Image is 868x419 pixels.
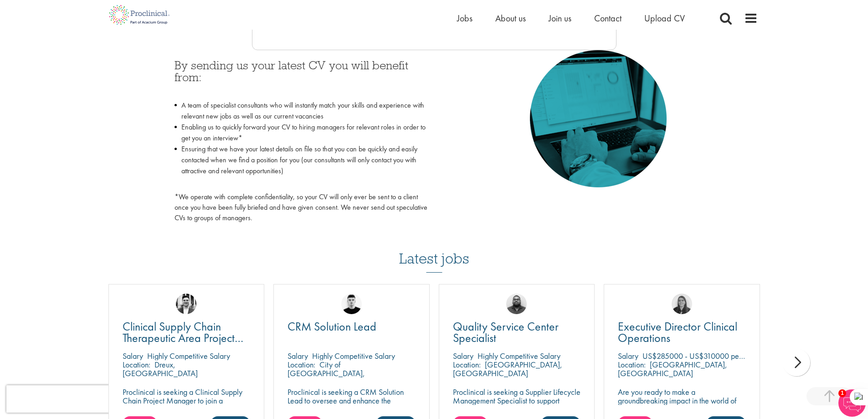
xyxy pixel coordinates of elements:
iframe: reCAPTCHA [6,385,123,413]
p: [GEOGRAPHIC_DATA], [GEOGRAPHIC_DATA] [453,359,562,378]
p: City of [GEOGRAPHIC_DATA], [GEOGRAPHIC_DATA] [288,359,365,387]
a: Join us [549,12,571,24]
span: Salary [123,351,143,361]
span: Location: [123,359,150,370]
p: Dreux, [GEOGRAPHIC_DATA] [123,359,198,378]
span: Location: [288,359,315,370]
span: Salary [453,351,473,361]
a: About us [495,12,526,24]
img: Ciara Noble [672,294,692,314]
span: 1 [838,389,846,397]
p: US$285000 - US$310000 per annum [642,351,764,361]
span: Clinical Supply Chain Therapeutic Area Project Manager [123,319,243,357]
span: Quality Service Center Specialist [453,319,559,346]
p: *We operate with complete confidentiality, so your CV will only ever be sent to a client once you... [175,192,427,223]
img: Patrick Melody [341,294,362,314]
span: CRM Solution Lead [288,319,376,334]
span: Location: [453,359,481,370]
span: Salary [618,351,638,361]
img: Edward Little [176,294,196,314]
img: Ashley Bennett [506,294,527,314]
a: Jobs [457,12,473,24]
span: Location: [618,359,646,370]
p: Highly Competitive Salary [478,351,560,361]
p: Highly Competitive Salary [147,351,230,361]
img: Chatbot [838,389,866,417]
h3: Latest jobs [399,228,469,273]
p: [GEOGRAPHIC_DATA], [GEOGRAPHIC_DATA] [618,359,727,378]
p: Highly Competitive Salary [312,351,395,361]
span: Executive Director Clinical Operations [618,319,737,346]
a: Executive Director Clinical Operations [618,321,746,344]
li: Enabling us to quickly forward your CV to hiring managers for relevant roles in order to get you ... [175,122,427,144]
span: Salary [288,351,308,361]
li: Ensuring that we have your latest details on file so that you can be quickly and easily contacted... [175,144,427,187]
a: Quality Service Center Specialist [453,321,581,344]
div: next [783,349,810,376]
li: A team of specialist consultants who will instantly match your skills and experience with relevan... [175,100,427,122]
a: Upload CV [644,12,685,24]
a: Clinical Supply Chain Therapeutic Area Project Manager [123,321,251,344]
h3: By sending us your latest CV you will benefit from: [175,59,427,95]
a: CRM Solution Lead [288,321,416,332]
a: Contact [594,12,621,24]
